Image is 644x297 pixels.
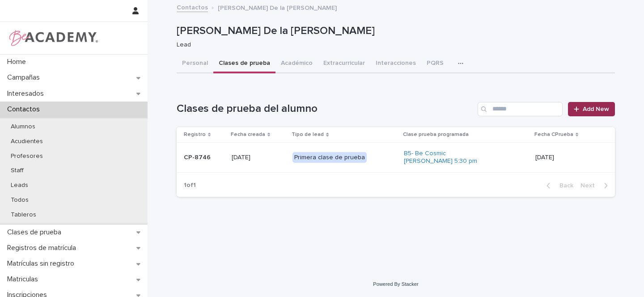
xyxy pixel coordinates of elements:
p: 1 of 1 [177,174,203,196]
p: Fecha creada [231,130,265,140]
p: Staff [4,167,31,174]
p: Registro [184,130,206,140]
p: Clases de prueba [4,228,68,237]
a: Add New [568,102,615,116]
h1: Clases de prueba del alumno [177,102,474,115]
span: Add New [583,106,609,112]
span: Back [554,182,573,189]
button: Académico [275,55,318,73]
a: Contactos [177,2,208,12]
p: Fecha CPrueba [534,130,573,140]
button: PQRS [421,55,449,73]
p: Leads [4,182,35,189]
img: WPrjXfSUmiLcdUfaYY4Q [7,29,99,47]
p: Matrículas sin registro [4,259,81,268]
p: CP-8746 [184,154,225,161]
p: [DATE] [232,154,286,161]
p: Tableros [4,211,43,219]
p: [PERSON_NAME] De la [PERSON_NAME] [177,25,611,38]
p: Interesados [4,89,51,98]
button: Back [539,182,577,190]
tr: CP-8746[DATE]Primera clase de pruebaB5- Be Cosmic [PERSON_NAME] 5:30 pm [DATE] [177,143,615,173]
p: Todos [4,196,36,204]
p: Campañas [4,73,47,82]
button: Clases de prueba [213,55,275,73]
p: Registros de matrícula [4,244,83,252]
span: Next [580,182,600,189]
a: B5- Be Cosmic [PERSON_NAME] 5:30 pm [404,150,493,165]
p: Matriculas [4,275,45,284]
p: Tipo de lead [292,130,324,140]
button: Extracurricular [318,55,370,73]
input: Search [478,102,563,116]
p: [DATE] [535,154,601,161]
button: Interacciones [370,55,421,73]
p: Home [4,58,33,66]
p: Profesores [4,153,50,160]
p: Alumnos [4,123,42,131]
p: Clase prueba programada [403,130,469,140]
p: Contactos [4,105,47,114]
button: Next [577,182,615,190]
p: Acudientes [4,138,50,145]
div: Primera clase de prueba [292,152,367,163]
button: Personal [177,55,213,73]
p: [PERSON_NAME] De la [PERSON_NAME] [218,2,337,12]
p: Lead [177,41,608,49]
a: Powered By Stacker [373,281,418,287]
